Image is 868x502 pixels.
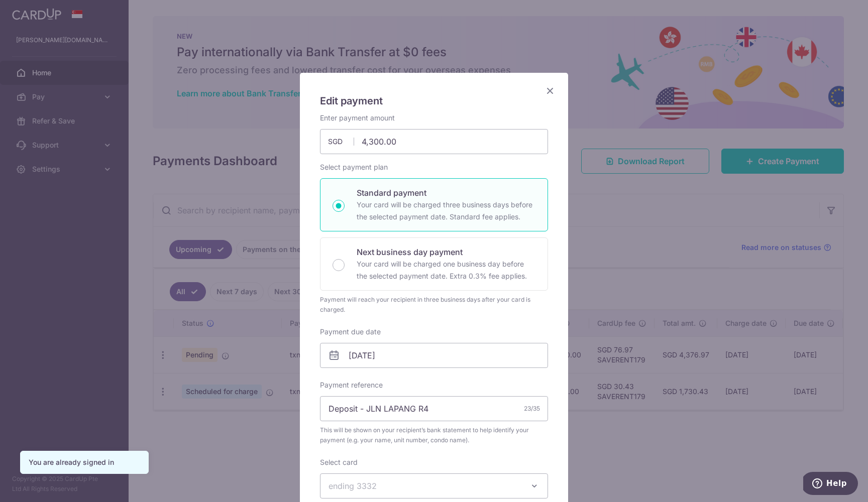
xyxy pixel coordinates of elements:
label: Select payment plan [320,162,388,172]
input: DD / MM / YYYY [320,343,548,368]
span: SGD [328,137,354,147]
span: ending 3332 [329,481,377,491]
div: You are already signed in [29,457,140,467]
p: Your card will be charged three business days before the selected payment date. Standard fee appl... [357,199,535,223]
label: Payment reference [320,380,383,390]
label: Select card [320,457,358,467]
p: Standard payment [357,187,535,199]
button: ending 3332 [320,473,548,498]
p: Your card will be charged one business day before the selected payment date. Extra 0.3% fee applies. [357,258,535,282]
input: 0.00 [320,129,548,154]
div: 23/35 [524,404,540,414]
label: Enter payment amount [320,113,395,123]
div: Payment will reach your recipient in three business days after your card is charged. [320,295,548,315]
p: Next business day payment [357,246,535,258]
iframe: Opens a widget where you can find more information [803,472,858,497]
label: Payment due date [320,327,381,337]
h5: Edit payment [320,93,548,109]
button: Close [544,85,556,97]
span: This will be shown on your recipient’s bank statement to help identify your payment (e.g. your na... [320,425,548,445]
